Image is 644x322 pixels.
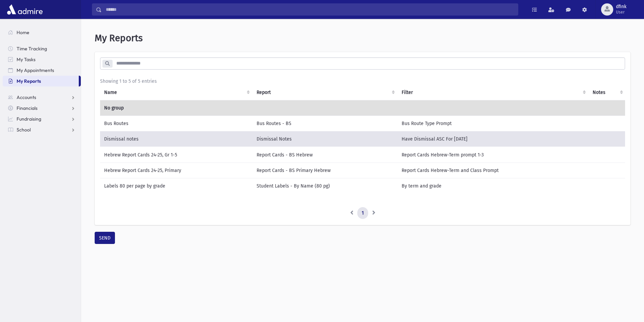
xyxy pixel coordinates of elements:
[253,178,398,194] td: Student Labels - By Name (80 pg)
[398,116,589,131] td: Bus Route Type Prompt
[100,85,253,100] th: Name: activate to sort column ascending
[398,85,589,100] th: Filter : activate to sort column ascending
[253,147,398,163] td: Report Cards - BS Hebrew
[100,147,253,163] td: Hebrew Report Cards 24-25, Gr 1-5
[3,103,81,114] a: Financials
[5,3,44,16] img: AdmirePro
[398,178,589,194] td: By term and grade
[17,29,29,35] span: Home
[616,4,626,9] span: dfink
[398,131,589,147] td: Have Dismissal ASC For [DATE]
[17,94,36,100] span: Accounts
[253,131,398,147] td: Dismissal Notes
[100,163,253,178] td: Hebrew Report Cards 24-25, Primary
[253,163,398,178] td: Report Cards - BS Primary Hebrew
[17,56,35,63] span: My Tasks
[17,127,31,133] span: School
[357,207,368,219] a: 1
[253,116,398,131] td: Bus Routes - BS
[3,114,81,124] a: Fundraising
[17,78,41,84] span: My Reports
[398,163,589,178] td: Report Cards Hebrew-Term and Class Prompt
[398,147,589,163] td: Report Cards Hebrew-Term prompt 1-3
[3,27,81,38] a: Home
[253,85,398,100] th: Report: activate to sort column ascending
[3,76,79,86] a: My Reports
[3,54,81,65] a: My Tasks
[100,100,626,116] td: No group
[100,78,625,85] div: Showing 1 to 5 of 5 entries
[17,105,38,111] span: Financials
[95,32,143,44] span: My Reports
[616,9,626,15] span: User
[3,124,81,135] a: School
[100,131,253,147] td: Dismissal notes
[17,116,41,122] span: Fundraising
[3,43,81,54] a: Time Tracking
[17,46,47,52] span: Time Tracking
[95,232,115,244] button: SEND
[17,67,54,73] span: My Appointments
[3,92,81,103] a: Accounts
[102,3,518,16] input: Search
[100,178,253,194] td: Labels 80 per page by grade
[589,85,626,100] th: Notes : activate to sort column ascending
[100,116,253,131] td: Bus Routes
[3,65,81,76] a: My Appointments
